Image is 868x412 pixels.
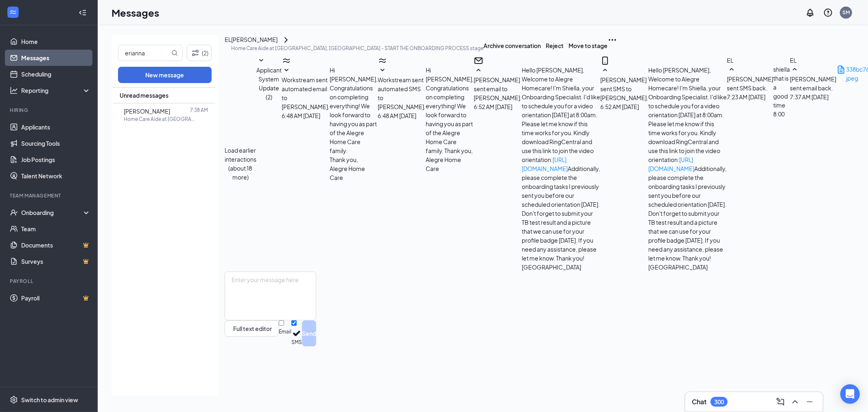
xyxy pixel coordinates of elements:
a: Scheduling [21,66,91,82]
span: [DATE] 6:48 AM [378,111,416,120]
svg: Minimize [805,397,815,407]
span: [PERSON_NAME] sent SMS to [PERSON_NAME]. [600,76,648,101]
input: Search [118,45,170,61]
svg: MagnifyingGlass [171,50,178,56]
span: Workstream sent automated email to [PERSON_NAME]. [282,76,330,110]
a: Messages [21,50,91,66]
svg: Collapse [79,9,87,17]
span: [DATE] 6:52 AM [600,102,639,111]
a: DocumentsCrown [21,237,91,253]
a: Talent Network [21,168,91,184]
svg: Filter [190,48,200,58]
button: Send [302,320,316,346]
svg: Analysis [10,86,18,94]
svg: Ellipses [608,35,617,45]
svg: MobileSms [600,56,610,66]
svg: SmallChevronUp [474,66,483,75]
svg: SmallChevronUp [790,65,800,75]
p: Home Care Aide at [GEOGRAPHIC_DATA], [GEOGRAPHIC_DATA] - START THE ONBOARDING PROCESS stage [231,45,483,52]
button: SmallChevronDownApplicant System Update (2) [256,56,282,101]
a: Job Postings [21,151,91,168]
div: Hiring [10,107,89,114]
div: Onboarding [21,208,84,217]
button: Minimize [803,395,816,408]
p: Congratulations on completing everything! We look forward to having you as part of the Alegre Hom... [330,83,378,155]
a: Applicants [21,119,91,135]
span: Unread messages [120,91,168,99]
div: [PERSON_NAME] [231,35,278,45]
div: EL [727,56,790,65]
span: [DATE] 6:48 AM [282,111,320,120]
button: ChevronUp [789,395,802,408]
span: [DATE] 7:23 AM [727,92,765,101]
input: SMS [291,320,297,326]
svg: SmallChevronUp [727,65,737,75]
h3: Chat [692,397,706,406]
div: Team Management [10,192,89,199]
svg: UserCheck [10,208,18,217]
div: SMS [291,339,302,346]
svg: ComposeMessage [776,397,785,407]
svg: Notifications [805,8,815,18]
div: Email [279,328,291,336]
a: SurveysCrown [21,253,91,270]
svg: QuestionInfo [823,8,833,18]
svg: SmallChevronDown [282,66,291,75]
svg: WorkstreamLogo [282,56,291,66]
button: ComposeMessage [774,395,787,408]
a: Home [21,33,91,50]
svg: SmallChevronDown [256,56,266,66]
svg: WorkstreamLogo [378,56,387,66]
svg: SmallChevronUp [600,66,610,75]
div: EL [225,35,231,44]
button: Full text editorPen [225,320,279,337]
span: [DATE] 6:52 AM [474,102,512,111]
svg: Settings [10,396,18,404]
span: [PERSON_NAME] [124,107,170,115]
p: Thank you, [330,155,378,164]
a: PayrollCrown [21,290,91,306]
p: Alegre Home Care [330,164,378,182]
button: Move to stage [568,35,608,56]
h1: Messages [112,6,159,20]
a: Team [21,221,91,237]
span: Applicant System Update (2) [256,66,282,101]
svg: ChevronRight [281,35,291,45]
span: Hello [PERSON_NAME], Welcome to Alegre Homecare! I'm Shiella, your Onboarding Specialist. I'd lik... [522,66,600,271]
svg: SmallChevronDown [378,66,387,75]
span: [PERSON_NAME] sent SMS back. [727,75,773,92]
svg: WorkstreamLogo [9,8,17,16]
span: [PERSON_NAME] sent email to [PERSON_NAME]. [474,76,522,101]
span: Hi [PERSON_NAME], Congratulations on completing everything! We look forward to having you as part... [426,66,474,172]
div: 300 [714,399,724,405]
span: jpeg [846,75,858,82]
p: 7:38 AM [190,107,208,114]
span: [PERSON_NAME] sent email back. [790,75,836,92]
button: Filter (2) [187,45,212,61]
svg: Document [836,65,846,75]
span: Hello [PERSON_NAME], Welcome to Alegre Homecare! I'm Shiella, your Onboarding Specialist. I'd lik... [648,66,727,271]
button: New message [118,67,212,83]
p: Home Care Aide at [GEOGRAPHIC_DATA], [GEOGRAPHIC_DATA] [124,116,197,123]
p: Hi [PERSON_NAME], [330,66,378,83]
div: Reporting [21,86,91,94]
button: Archive conversation [483,35,541,56]
svg: Checkmark [291,328,302,339]
div: Switch to admin view [21,396,78,404]
div: Open Intercom Messenger [840,384,860,404]
input: Email [279,320,284,326]
span: shiella that is a good time 8:00 [773,66,790,118]
span: [DATE] 7:37 AM [790,92,829,101]
a: Sourcing Tools [21,135,91,151]
button: Load earlier interactions (about 18 more) [225,146,256,182]
svg: Email [474,56,483,66]
button: Reject [546,35,564,56]
div: Payroll [10,278,89,285]
div: SM [842,9,850,16]
svg: ChevronUp [790,397,800,407]
span: Workstream sent automated SMS to [PERSON_NAME]. [378,76,426,110]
